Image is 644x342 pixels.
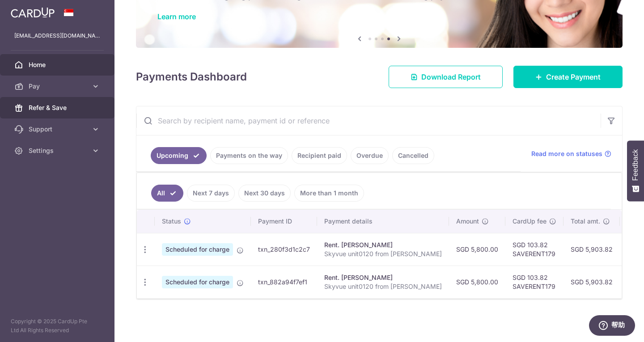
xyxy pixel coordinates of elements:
[157,12,196,21] a: Learn more
[563,266,620,298] td: SGD 5,903.82
[29,146,88,155] span: Settings
[162,243,233,256] span: Scheduled for charge
[29,82,88,91] span: Pay
[571,217,600,226] span: Total amt.
[238,185,291,202] a: Next 30 days
[151,147,207,164] a: Upcoming
[324,241,442,249] div: Rent. [PERSON_NAME]
[563,233,620,266] td: SGD 5,903.82
[449,266,505,298] td: SGD 5,800.00
[505,266,563,298] td: SGD 103.82 SAVERENT179
[456,217,479,226] span: Amount
[136,69,247,85] h4: Payments Dashboard
[210,147,288,164] a: Payments on the way
[292,147,347,164] a: Recipient paid
[29,125,88,134] span: Support
[392,147,434,164] a: Cancelled
[251,266,317,298] td: txn_882a94f7ef1
[294,185,364,202] a: More than 1 month
[324,282,442,291] p: Skyvue unit0120 from [PERSON_NAME]
[505,233,563,266] td: SGD 103.82 SAVERENT179
[421,72,481,82] span: Download Report
[162,217,181,226] span: Status
[187,185,235,202] a: Next 7 days
[251,210,317,233] th: Payment ID
[162,276,233,288] span: Scheduled for charge
[251,233,317,266] td: txn_280f3d1c2c7
[531,149,611,158] a: Read more on statuses
[29,103,88,112] span: Refer & Save
[324,249,442,258] p: Skyvue unit0120 from [PERSON_NAME]
[631,149,640,181] span: Feedback
[324,273,442,282] div: Rent. [PERSON_NAME]
[513,66,623,88] a: Create Payment
[151,185,183,202] a: All
[351,147,389,164] a: Overdue
[389,66,503,88] a: Download Report
[317,210,449,233] th: Payment details
[513,217,547,226] span: CardUp fee
[29,60,88,69] span: Home
[449,233,505,266] td: SGD 5,800.00
[589,315,635,338] iframe: 打开一个小组件，您可以在其中找到更多信息
[531,149,602,158] span: Read more on statuses
[546,72,601,82] span: Create Payment
[136,106,601,135] input: Search by recipient name, payment id or reference
[627,140,644,201] button: Feedback - Show survey
[14,31,100,40] p: [EMAIL_ADDRESS][DOMAIN_NAME]
[11,7,55,18] img: CardUp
